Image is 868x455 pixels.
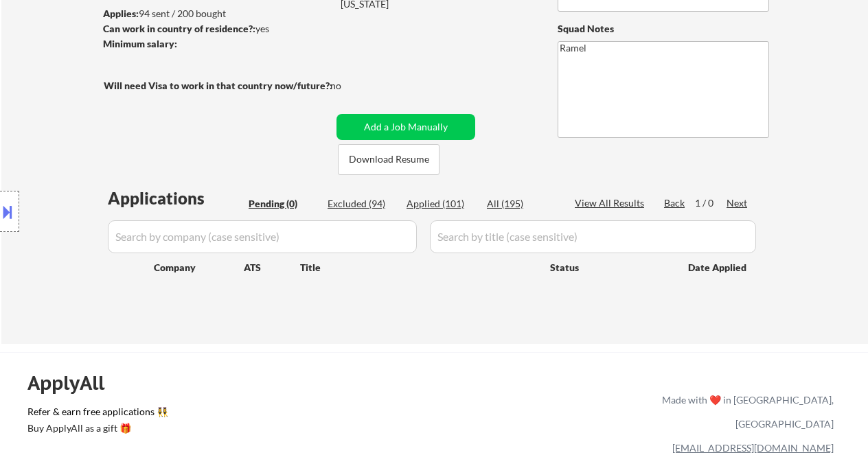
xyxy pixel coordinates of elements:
[103,23,255,34] strong: Can work in country of residence?:
[27,421,165,439] a: Buy ApplyAll as a gift 🎁
[656,388,834,436] div: Made with ❤️ in [GEOGRAPHIC_DATA], [GEOGRAPHIC_DATA]
[103,7,332,21] div: 94 sent / 200 bought
[695,196,727,210] div: 1 / 0
[328,197,396,211] div: Excluded (94)
[575,196,648,210] div: View All Results
[672,442,834,454] a: [EMAIL_ADDRESS][DOMAIN_NAME]
[430,220,756,253] input: Search by title (case sensitive)
[487,197,556,211] div: All (195)
[104,80,332,91] strong: Will need Visa to work in that country now/future?:
[108,220,417,253] input: Search by company (case sensitive)
[103,8,139,19] strong: Applies:
[664,196,686,210] div: Back
[103,22,328,36] div: yes
[550,255,668,279] div: Status
[249,197,317,211] div: Pending (0)
[27,423,165,433] div: Buy ApplyAll as a gift 🎁
[688,261,749,275] div: Date Applied
[336,114,475,140] button: Add a Job Manually
[407,197,475,211] div: Applied (101)
[103,38,177,49] strong: Minimum salary:
[244,261,300,275] div: ATS
[558,22,769,36] div: Squad Notes
[27,407,375,421] a: Refer & earn free applications 👯‍♀️
[727,196,749,210] div: Next
[300,261,537,275] div: Title
[338,144,439,175] button: Download Resume
[27,371,120,395] div: ApplyAll
[330,79,369,93] div: no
